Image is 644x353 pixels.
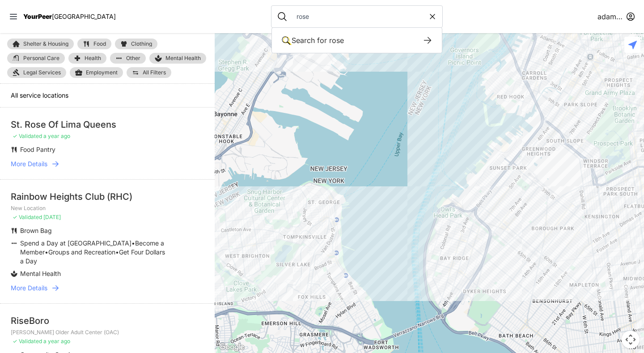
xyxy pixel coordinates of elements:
[217,341,246,353] img: Google
[48,248,115,256] span: Groups and Recreation
[20,227,52,234] span: Brown Bag
[77,39,111,49] a: Food
[68,53,106,64] a: Health
[13,133,42,139] span: ✓ Validated
[23,13,52,20] span: YourPeer
[23,56,59,61] span: Personal Care
[329,36,344,45] span: rose
[11,314,204,327] div: RiseBoro
[13,338,42,344] span: ✓ Validated
[45,248,48,256] span: •
[143,70,166,75] span: All Filters
[85,56,101,61] span: Health
[597,11,635,22] button: adamabard
[11,205,204,212] p: New Location
[7,39,74,49] a: Shelter & Housing
[115,248,119,256] span: •
[93,41,106,47] span: Food
[622,331,640,349] button: Map camera controls
[165,55,201,62] span: Mental Health
[43,338,70,344] span: a year ago
[126,56,140,61] span: Other
[597,11,623,22] span: adamabard
[11,91,68,99] span: All service locations
[23,14,116,19] a: YourPeer[GEOGRAPHIC_DATA]
[43,214,61,220] span: [DATE]
[70,67,123,78] a: Employment
[11,190,204,203] div: Rainbow Heights Club (RHC)
[43,133,70,139] span: a year ago
[110,53,146,64] a: Other
[23,69,61,76] span: Legal Services
[20,239,131,247] span: Spend a Day at [GEOGRAPHIC_DATA]
[20,146,55,153] span: Food Pantry
[115,39,157,49] a: Clothing
[131,239,135,247] span: •
[11,284,47,293] span: More Details
[13,214,42,220] span: ✓ Validated
[7,67,66,78] a: Legal Services
[11,159,204,168] a: More Details
[11,118,204,131] div: St. Rose Of Lima Queens
[7,53,65,64] a: Personal Care
[292,36,327,45] span: Search for
[11,159,47,168] span: More Details
[291,12,428,21] input: Search
[86,69,118,76] span: Employment
[217,341,246,353] a: Open this area in Google Maps (opens a new window)
[11,284,204,293] a: More Details
[52,13,116,20] span: [GEOGRAPHIC_DATA]
[131,41,152,47] span: Clothing
[20,270,61,277] span: Mental Health
[149,53,206,64] a: Mental Health
[11,329,204,336] p: [PERSON_NAME] Older Adult Center (OAC)
[23,41,68,47] span: Shelter & Housing
[127,67,171,78] a: All Filters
